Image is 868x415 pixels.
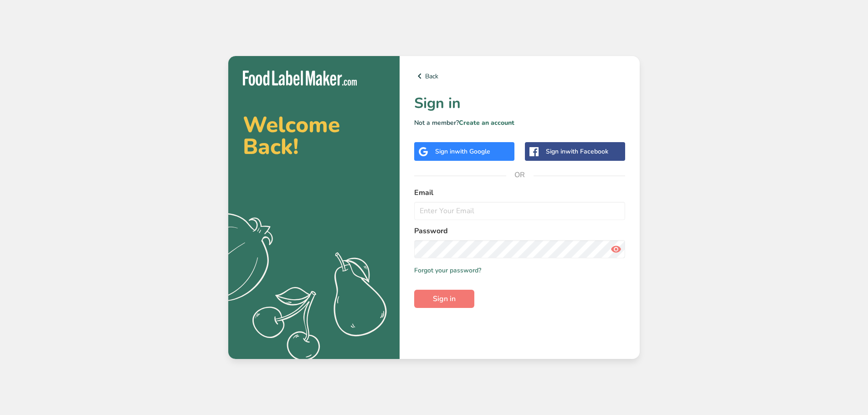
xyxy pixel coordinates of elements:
[414,92,625,114] h1: Sign in
[506,161,534,189] span: OR
[433,293,456,304] span: Sign in
[565,147,608,156] span: with Facebook
[414,71,625,82] a: Back
[435,147,490,156] div: Sign in
[455,147,490,156] span: with Google
[414,266,481,275] a: Forgot your password?
[243,114,385,158] h2: Welcome Back!
[414,290,474,308] button: Sign in
[546,147,608,156] div: Sign in
[414,225,625,236] label: Password
[414,202,625,220] input: Enter Your Email
[414,187,625,198] label: Email
[243,71,357,86] img: Food Label Maker
[414,118,625,128] p: Not a member?
[459,118,514,127] a: Create an account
